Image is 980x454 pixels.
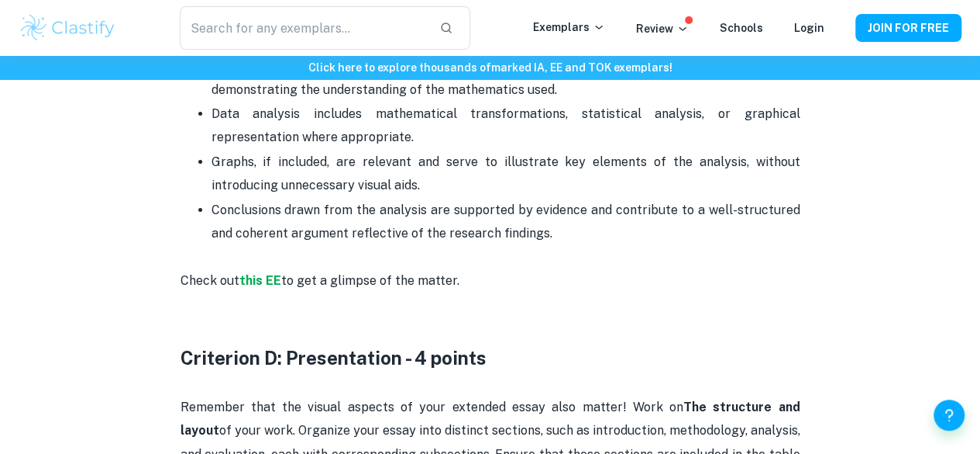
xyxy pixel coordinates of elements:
[239,273,281,288] a: this EE
[180,6,428,50] input: Search for any exemplars...
[181,245,800,293] p: Check out to get a glimpse of the matter.
[720,22,763,34] a: Schools
[19,12,117,43] img: Clastify logo
[181,347,487,369] strong: Criterion D: Presentation - 4 points
[934,400,965,431] button: Help and Feedback
[211,199,800,246] p: Conclusions drawn from the analysis are supported by evidence and contribute to a well-structured...
[636,20,689,37] p: Review
[211,102,800,150] p: Data analysis includes mathematical transformations, statistical analysis, or graphical represent...
[211,151,800,198] p: Graphs, if included, are relevant and serve to illustrate key elements of the analysis, without i...
[794,22,824,34] a: Login
[533,19,605,36] p: Exemplars
[3,59,977,76] h6: Click here to explore thousands of marked IA, EE and TOK exemplars !
[855,14,961,42] button: JOIN FOR FREE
